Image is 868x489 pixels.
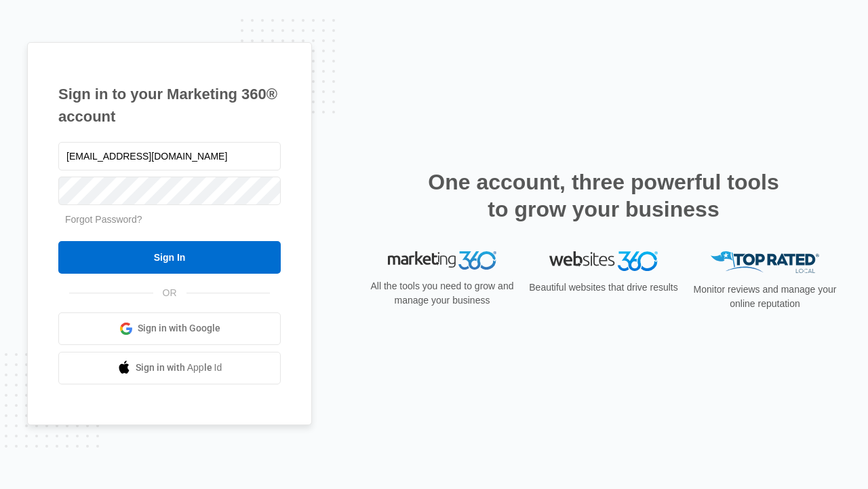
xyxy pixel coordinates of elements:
[528,280,679,295] p: Beautiful websites that drive results
[711,251,819,274] img: Top Rated Local
[58,312,281,345] a: Sign in with Google
[366,279,518,308] p: All the tools you need to grow and manage your business
[549,251,658,271] img: Websites 360
[138,321,220,336] span: Sign in with Google
[424,168,783,223] h2: One account, three powerful tools to grow your business
[65,214,142,225] a: Forgot Password?
[689,283,841,311] p: Monitor reviews and manage your online reputation
[58,83,281,128] h1: Sign in to your Marketing 360® account
[58,352,281,384] a: Sign in with Apple Id
[58,241,281,274] input: Sign In
[136,361,222,375] span: Sign in with Apple Id
[58,142,281,170] input: Email
[388,251,496,270] img: Marketing 360
[153,286,186,300] span: OR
